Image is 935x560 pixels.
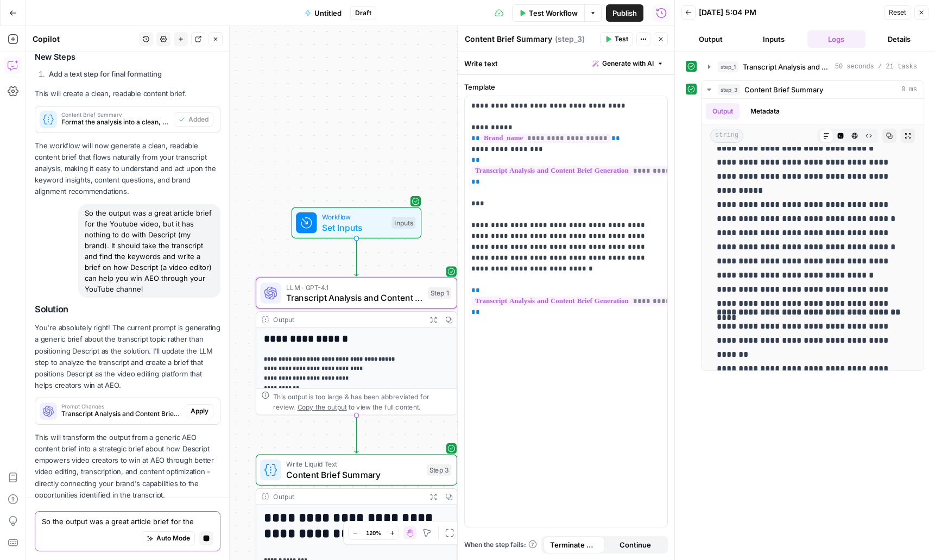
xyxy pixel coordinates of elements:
[35,140,220,198] p: The workflow will now generate a clean, readable content brief that flows naturally from your tra...
[273,314,421,325] div: Output
[191,406,209,416] span: Apply
[901,85,917,95] span: 0 ms
[889,8,906,17] span: Reset
[555,34,585,45] span: ( step_3 )
[391,217,415,229] div: Inputs
[286,468,421,481] span: Content Brief Summary
[550,539,598,550] span: Terminate Workflow
[744,84,823,95] span: Content Brief Summary
[256,207,457,238] div: WorkflowSet InputsInputs
[273,492,421,502] div: Output
[35,52,220,62] h3: New Steps
[458,52,674,74] div: Write text
[156,533,190,543] span: Auto Mode
[35,88,220,99] p: This will create a clean, readable content brief.
[681,30,740,48] button: Output
[588,56,668,71] button: Generate with AI
[286,291,422,304] span: Transcript Analysis and Content Brief Generation
[612,8,637,18] span: Publish
[600,32,633,46] button: Test
[355,238,358,276] g: Edge from start to step_1
[835,62,917,72] span: 50 seconds / 21 tasks
[718,84,740,95] span: step_3
[464,540,537,550] a: When the step fails:
[61,117,169,127] span: Format the analysis into a clean, readable content brief
[35,304,220,314] h2: Solution
[298,4,348,22] button: Untitled
[702,81,924,98] button: 0 ms
[427,464,452,476] div: Step 3
[366,528,381,537] span: 120%
[61,409,181,419] span: Transcript Analysis and Content Brief Generation (step_1)
[710,129,743,143] span: string
[615,34,628,44] span: Test
[464,81,668,92] label: Template
[702,99,924,370] div: 0 ms
[33,34,136,45] div: Copilot
[706,103,740,119] button: Output
[702,58,924,75] button: 50 seconds / 21 tasks
[256,278,457,416] div: LLM · GPT-4.1Transcript Analysis and Content Brief GenerationStep 1Output**** **** **** ***** ***...
[322,212,387,222] span: Workflow
[355,416,358,453] g: Edge from step_1 to step_3
[884,5,911,20] button: Reset
[512,4,584,22] button: Test Workflow
[355,8,371,18] span: Draft
[744,30,803,48] button: Inputs
[870,30,928,48] button: Details
[142,531,195,545] button: Auto Mode
[605,536,666,553] button: Continue
[188,115,209,124] span: Added
[314,8,342,18] span: Untitled
[286,459,421,469] span: Write Liquid Text
[620,539,651,550] span: Continue
[78,204,220,298] div: So the output was a great article brief for the Youtube video, but it has nothing to do with Desc...
[465,34,552,45] textarea: Content Brief Summary
[186,404,213,418] button: Apply
[322,221,387,234] span: Set Inputs
[49,70,162,78] strong: Add a text step for final formatting
[743,61,831,72] span: Transcript Analysis and Content Brief Generation
[35,322,220,391] p: You're absolutely right! The current prompt is generating a generic brief about the transcript to...
[174,112,213,127] button: Added
[298,403,347,411] span: Copy the output
[61,112,169,117] span: Content Brief Summary
[61,404,181,409] span: Prompt Changes
[273,391,451,412] div: This output is too large & has been abbreviated for review. to view the full content.
[744,103,786,119] button: Metadata
[807,30,866,48] button: Logs
[35,432,220,501] p: This will transform the output from a generic AEO content brief into a strategic brief about how ...
[606,4,643,22] button: Publish
[602,59,654,68] span: Generate with AI
[529,8,578,18] span: Test Workflow
[428,287,451,299] div: Step 1
[286,282,422,292] span: LLM · GPT-4.1
[718,61,738,72] span: step_1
